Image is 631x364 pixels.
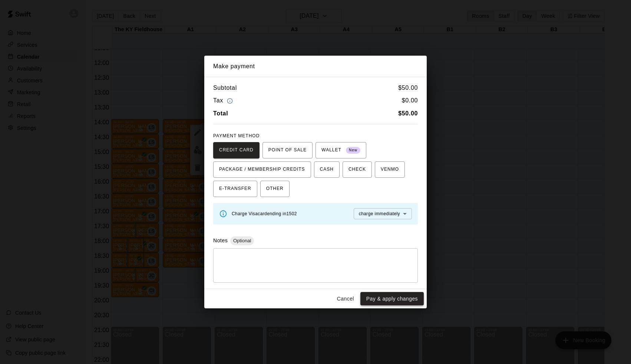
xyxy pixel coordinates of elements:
[321,144,360,156] span: WALLET
[260,181,290,197] button: OTHER
[219,183,251,195] span: E-TRANSFER
[230,238,254,243] span: Optional
[204,56,427,77] h2: Make payment
[359,211,400,216] span: charge immediately
[213,83,237,93] h6: Subtotal
[360,292,424,306] button: Pay & apply changes
[213,181,257,197] button: E-TRANSFER
[266,183,284,195] span: OTHER
[402,96,418,106] h6: $ 0.00
[334,292,357,306] button: Cancel
[262,142,313,158] button: POINT OF SALE
[348,164,366,176] span: CHECK
[346,145,360,155] span: New
[213,96,235,106] h6: Tax
[213,237,228,243] label: Notes
[375,161,405,178] button: VENMO
[315,142,366,158] button: WALLET New
[232,211,297,216] span: Charge Visa card ending in 1502
[381,164,399,176] span: VENMO
[398,83,418,93] h6: $ 50.00
[213,110,228,117] b: Total
[219,164,305,176] span: PACKAGE / MEMBERSHIP CREDITS
[314,161,340,178] button: CASH
[219,144,254,156] span: CREDIT CARD
[213,161,311,178] button: PACKAGE / MEMBERSHIP CREDITS
[320,164,334,176] span: CASH
[343,161,372,178] button: CHECK
[213,133,260,138] span: PAYMENT METHOD
[268,144,307,156] span: POINT OF SALE
[398,110,418,117] b: $ 50.00
[213,142,260,158] button: CREDIT CARD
